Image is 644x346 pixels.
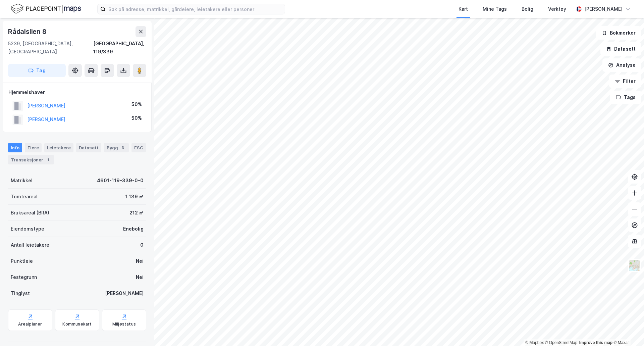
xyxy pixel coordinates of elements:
[11,257,33,265] div: Punktleie
[112,322,136,327] div: Miljøstatus
[131,100,142,108] div: 50%
[140,241,144,249] div: 0
[548,5,566,13] div: Verktøy
[11,289,30,297] div: Tinglyst
[8,64,66,77] button: Tag
[11,273,37,281] div: Festegrunn
[93,40,146,56] div: [GEOGRAPHIC_DATA], 119/339
[545,340,578,345] a: OpenStreetMap
[18,322,42,327] div: Arealplaner
[628,259,641,272] img: Z
[104,143,129,152] div: Bygg
[136,257,144,265] div: Nei
[62,322,92,327] div: Kommunekart
[131,114,142,122] div: 50%
[76,143,101,152] div: Datasett
[11,225,44,233] div: Eiendomstype
[8,88,146,96] div: Hjemmelshaver
[97,177,144,185] div: 4601-119-339-0-0
[11,241,49,249] div: Antall leietakere
[525,340,544,345] a: Mapbox
[11,3,81,15] img: logo.f888ab2527a4732fd821a326f86c7f29.svg
[136,273,144,281] div: Nei
[11,177,33,185] div: Matrikkel
[119,144,126,151] div: 3
[8,155,54,164] div: Transaksjoner
[610,314,644,346] iframe: Chat Widget
[129,209,144,217] div: 212 ㎡
[8,26,48,37] div: Rådalslien 8
[459,5,468,13] div: Kart
[25,143,42,152] div: Eiere
[45,156,51,163] div: 1
[11,209,49,217] div: Bruksareal (BRA)
[123,225,144,233] div: Enebolig
[610,314,644,346] div: Kontrollprogram for chat
[8,40,93,56] div: 5239, [GEOGRAPHIC_DATA], [GEOGRAPHIC_DATA]
[483,5,507,13] div: Mine Tags
[8,143,22,152] div: Info
[11,193,38,201] div: Tomteareal
[125,193,144,201] div: 1 139 ㎡
[584,5,623,13] div: [PERSON_NAME]
[131,143,146,152] div: ESG
[579,340,612,345] a: Improve this map
[596,26,641,40] button: Bokmerker
[522,5,533,13] div: Bolig
[105,289,144,297] div: [PERSON_NAME]
[602,58,641,72] button: Analyse
[609,75,641,88] button: Filter
[600,42,641,56] button: Datasett
[44,143,73,152] div: Leietakere
[610,91,641,104] button: Tags
[106,4,285,14] input: Søk på adresse, matrikkel, gårdeiere, leietakere eller personer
